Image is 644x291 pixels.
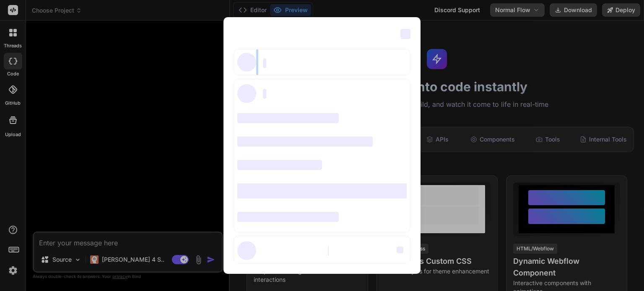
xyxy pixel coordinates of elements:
[263,58,266,68] span: ‌
[263,89,266,99] span: ‌
[328,246,329,256] span: ‌
[237,136,373,147] span: ‌
[237,113,339,123] span: ‌
[237,84,256,103] span: ‌
[237,160,322,170] span: ‌
[400,29,410,39] span: ‌
[237,241,256,260] span: ‌
[237,183,406,198] span: ‌
[237,212,339,222] span: ‌
[237,53,256,72] span: ‌
[397,247,403,253] span: ‌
